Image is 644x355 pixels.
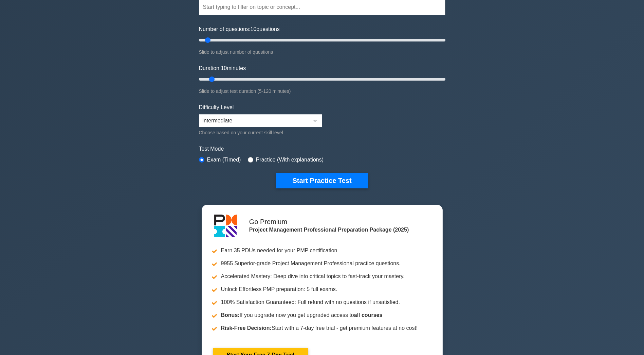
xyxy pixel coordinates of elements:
[199,87,445,95] div: Slide to adjust test duration (5-120 minutes)
[199,145,445,153] label: Test Mode
[256,156,324,164] label: Practice (With explanations)
[199,25,280,33] label: Number of questions: questions
[221,65,227,71] span: 10
[276,173,368,188] button: Start Practice Test
[251,26,257,32] span: 10
[199,129,322,137] div: Choose based on your current skill level
[199,48,445,56] div: Slide to adjust number of questions
[199,64,246,72] label: Duration: minutes
[207,156,241,164] label: Exam (Timed)
[199,103,234,112] label: Difficulty Level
